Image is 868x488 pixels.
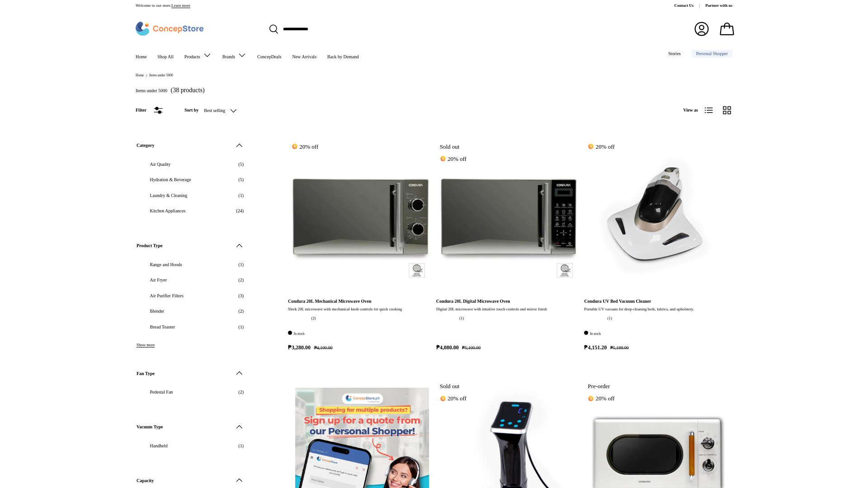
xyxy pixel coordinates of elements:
a: Brands [222,46,246,64]
a: Partner with us [705,3,732,9]
span: Air Fryer [150,277,233,283]
nav: Secondary [646,46,732,64]
span: (2) [238,308,244,314]
a: ConcepDeals [257,50,281,64]
a: Stories [668,47,681,61]
span: (2) [238,389,244,395]
span: (1) [238,324,244,330]
img: ConcepStore [136,22,203,36]
a: New Arrivals [292,50,316,64]
span: 20% off [436,393,470,404]
span: (5) [238,176,244,183]
a: Condura 20L Mechanical Microwave Oven [288,299,371,304]
a: Condura UV Bed Vacuum Cleaner [584,141,732,289]
span: Best selling [204,108,225,113]
span: Filter [136,108,146,113]
summary: Vacuum Type [137,412,244,442]
button: Show more [137,343,155,347]
a: Condura 20L Mechanical Microwave Oven [288,141,436,289]
h1: Items under 5000 [136,88,167,93]
span: (1) [238,192,244,199]
span: 20% off [288,141,322,152]
span: 20% off [584,141,618,152]
span: (1) [238,442,244,449]
nav: Primary [136,46,359,64]
span: Laundry & Cleaning [150,192,233,199]
span: Pedestal Fan [150,389,233,395]
p: Welcome to our store. [136,3,190,9]
span: Vacuum Type [137,423,229,430]
span: Hydration & Beverage [150,176,233,183]
a: Back by Demand [327,50,359,64]
summary: Fan Type [137,358,244,389]
span: Personal Shopper [696,52,728,56]
span: Category [137,142,229,149]
a: Products [184,46,212,64]
a: Condura 20L Digital Microwave Oven [436,141,585,289]
span: Product Type [137,242,229,249]
span: Air Purifier Filters [150,292,233,299]
span: (24) [236,207,244,214]
span: (1) [238,261,244,268]
a: Home [136,50,146,64]
span: View as [683,107,698,113]
span: 20% off [584,393,618,404]
summary: Products [179,46,217,64]
summary: Category [137,130,244,161]
a: Condura UV Bed Vacuum Cleaner [584,299,651,304]
nav: Breadcrumbs [136,73,732,78]
label: Sort by [184,107,204,113]
button: Best selling [204,103,255,118]
a: Items under 5000 [149,74,173,77]
span: (3) [238,292,244,299]
span: Blender [150,308,233,314]
button: Filter [136,106,163,115]
span: (2) [238,277,244,283]
summary: Brands [217,46,252,64]
span: (5) [238,161,244,168]
span: Handheld [150,442,233,449]
a: Contact Us [675,3,706,9]
span: Air Quality [150,161,233,168]
span: Range and Hoods [150,261,233,268]
span: 20% off [436,153,470,164]
span: Fan Type [137,370,229,377]
a: Shop All [157,50,173,64]
span: Bread Toaster [150,324,233,330]
a: Learn more [171,3,190,8]
span: Sold out [436,380,463,392]
a: Personal Shopper [692,50,732,58]
span: (38 products) [171,87,205,94]
summary: Product Type [137,230,244,261]
span: Kitchen Appliances [150,207,231,214]
span: Pre-order [584,380,613,392]
span: Sold out [436,141,463,152]
span: Capacity [137,477,229,484]
a: Condura 20L Digital Microwave Oven [436,299,510,304]
a: Home [136,74,144,77]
